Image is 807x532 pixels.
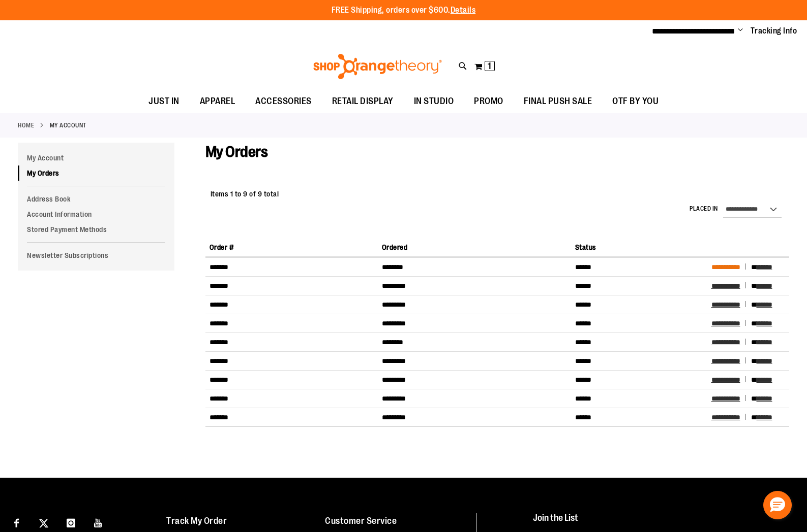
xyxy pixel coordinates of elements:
a: Customer Service [325,516,397,526]
a: Tracking Info [751,25,797,37]
a: Visit our X page [35,513,53,531]
a: Address Book [18,191,174,207]
a: Stored Payment Methods [18,222,174,237]
span: ACCESSORIES [255,90,312,113]
th: Ordered [378,238,571,257]
a: Track My Order [166,516,227,526]
a: OTF BY YOU [602,90,669,113]
th: Order # [205,238,378,257]
p: FREE Shipping, orders over $600. [332,5,476,16]
img: Shop Orangetheory [312,54,443,79]
a: FINAL PUSH SALE [514,90,603,113]
span: FINAL PUSH SALE [524,90,592,113]
a: JUST IN [138,90,190,113]
button: Hello, have a question? Let’s chat. [763,491,792,519]
span: APPAREL [200,90,235,113]
span: 1 [488,61,491,71]
span: OTF BY YOU [612,90,659,113]
a: My Orders [18,165,174,181]
a: ACCESSORIES [245,90,322,113]
button: Account menu [738,26,743,36]
th: Status [571,238,707,257]
span: My Orders [205,143,268,160]
a: Details [451,6,476,15]
a: My Account [18,150,174,165]
a: Visit our Instagram page [62,513,80,531]
span: PROMO [474,90,503,113]
strong: My Account [50,121,86,130]
a: IN STUDIO [404,90,464,113]
a: Newsletter Subscriptions [18,248,174,263]
a: Account Information [18,207,174,222]
a: PROMO [464,90,514,113]
span: JUST IN [148,90,180,113]
a: Visit our Youtube page [89,513,107,531]
h4: Join the List [533,513,787,532]
span: IN STUDIO [414,90,454,113]
a: Home [18,121,34,130]
a: Visit our Facebook page [8,513,25,531]
label: Placed in [690,205,718,213]
img: Twitter [39,519,48,528]
a: RETAIL DISPLAY [322,90,404,113]
span: RETAIL DISPLAY [332,90,394,113]
span: Items 1 to 9 of 9 total [211,190,279,198]
a: APPAREL [190,90,246,113]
